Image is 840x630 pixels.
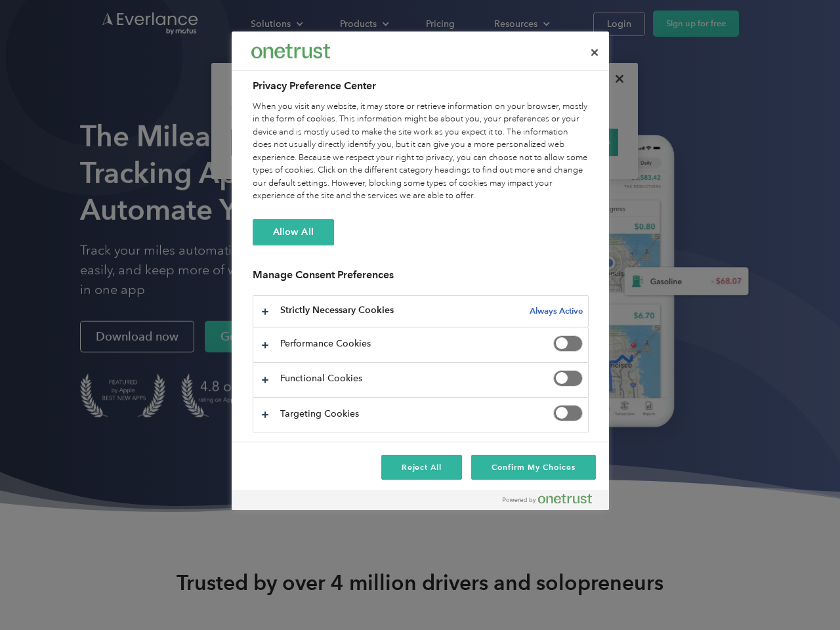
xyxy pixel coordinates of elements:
[232,31,609,510] div: Privacy Preference Center
[253,100,589,203] div: When you visit any website, it may store or retrieve information on your browser, mostly in the f...
[580,38,609,67] button: Close
[253,78,589,94] h2: Privacy Preference Center
[503,493,592,504] img: Powered by OneTrust Opens in a new Tab
[471,455,595,480] button: Confirm My Choices
[503,493,602,510] a: Powered by OneTrust Opens in a new Tab
[251,38,330,64] div: Everlance
[251,44,330,58] img: Everlance
[253,268,589,289] h3: Manage Consent Preferences
[253,219,334,245] button: Allow All
[381,455,463,480] button: Reject All
[232,31,609,510] div: Preference center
